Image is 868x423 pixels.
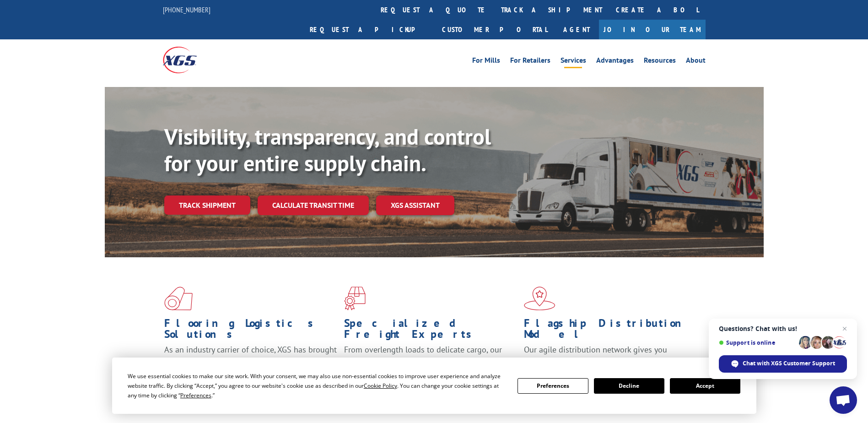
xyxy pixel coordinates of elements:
span: Support is online [719,339,796,346]
a: XGS ASSISTANT [376,195,454,215]
a: For Mills [472,57,500,67]
div: Cookie Consent Prompt [112,358,756,414]
span: Preferences [180,391,211,399]
div: We use essential cookies to make our site work. With your consent, we may also use non-essential ... [128,371,507,400]
span: Close chat [839,323,850,334]
img: xgs-icon-flagship-distribution-model-red [524,287,555,310]
a: Agent [554,20,599,39]
a: Resources [644,57,676,67]
img: xgs-icon-focused-on-flooring-red [344,287,366,310]
span: Questions? Chat with us! [719,325,847,332]
div: Chat with XGS Customer Support [719,355,847,373]
a: For Retailers [510,57,550,67]
span: Chat with XGS Customer Support [743,359,835,368]
button: Decline [594,378,664,394]
a: Customer Portal [435,20,554,39]
span: Cookie Policy [364,382,397,390]
a: Join Our Team [599,20,706,39]
img: xgs-icon-total-supply-chain-intelligence-red [164,287,193,310]
span: As an industry carrier of choice, XGS has brought innovation and dedication to flooring logistics... [164,344,337,377]
a: Track shipment [164,195,250,215]
a: Request a pickup [303,20,435,39]
a: [PHONE_NUMBER] [163,5,210,14]
a: Services [561,57,586,67]
a: Calculate transit time [258,195,369,215]
button: Accept [670,378,740,394]
span: Our agile distribution network gives you nationwide inventory management on demand. [524,344,692,366]
a: About [686,57,706,67]
p: From overlength loads to delicate cargo, our experienced staff knows the best way to move your fr... [344,344,517,385]
h1: Flagship Distribution Model [524,318,697,344]
div: Open chat [830,386,857,414]
button: Preferences [518,378,588,394]
h1: Flooring Logistics Solutions [164,318,337,344]
b: Visibility, transparency, and control for your entire supply chain. [164,122,491,177]
a: Advantages [596,57,634,67]
h1: Specialized Freight Experts [344,318,517,344]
